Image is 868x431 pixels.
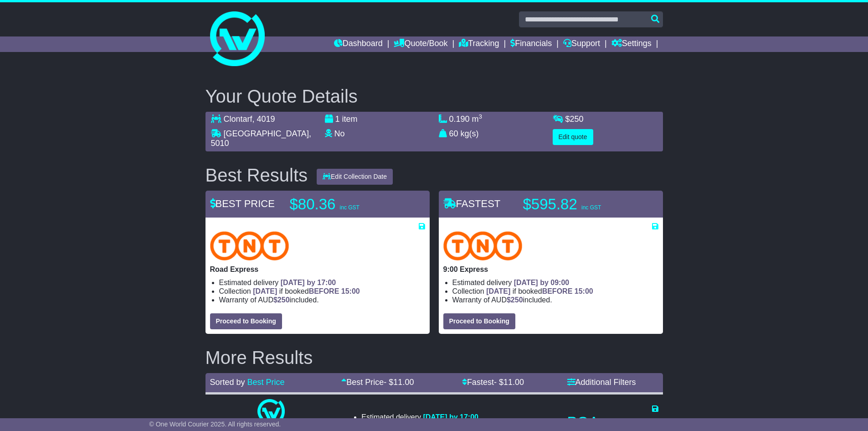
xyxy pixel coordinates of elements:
[252,114,275,124] span: , 4019
[210,198,275,209] span: BEST PRICE
[224,129,309,138] span: [GEOGRAPHIC_DATA]
[486,287,593,295] span: if booked
[384,378,414,387] span: - $
[210,313,282,329] button: Proceed to Booking
[257,399,285,426] img: One World Courier: Same Day Nationwide(quotes take 0.5-1 hour)
[459,36,499,52] a: Tracking
[565,114,584,124] span: $
[334,129,345,138] span: No
[486,287,510,295] span: [DATE]
[149,421,281,428] span: © One World Courier 2025. All rights reserved.
[205,348,663,368] h2: More Results
[563,36,600,52] a: Support
[542,287,573,295] span: BEFORE
[219,296,425,304] li: Warranty of AUD included.
[341,287,360,295] span: 15:00
[575,287,593,295] span: 15:00
[567,378,636,387] a: Additional Filters
[309,287,339,295] span: BEFORE
[507,296,523,304] span: $
[341,378,414,387] a: Best Price- $11.00
[443,231,523,260] img: TNT Domestic: 9:00 Express
[342,114,358,124] span: item
[394,36,447,52] a: Quote/Book
[210,231,289,260] img: TNT Domestic: Road Express
[510,36,552,52] a: Financials
[479,113,483,120] sup: 3
[211,129,311,148] span: , 5010
[247,378,285,387] a: Best Price
[452,296,658,304] li: Warranty of AUD included.
[472,114,483,124] span: m
[277,296,290,304] span: 250
[570,114,584,124] span: 250
[449,129,458,138] span: 60
[281,279,336,286] span: [DATE] by 17:00
[273,296,290,304] span: $
[523,195,637,213] p: $595.82
[452,278,658,287] li: Estimated delivery
[514,279,570,286] span: [DATE] by 09:00
[393,378,414,387] span: 11.00
[423,413,478,421] span: [DATE] by 17:00
[334,36,383,52] a: Dashboard
[462,378,524,387] a: Fastest- $11.00
[317,169,393,185] button: Edit Collection Date
[452,287,658,296] li: Collection
[201,165,313,185] div: Best Results
[253,287,360,295] span: if booked
[611,36,652,52] a: Settings
[205,86,663,106] h2: Your Quote Details
[290,195,404,213] p: $80.36
[361,413,478,421] li: Estimated delivery
[443,313,515,329] button: Proceed to Booking
[335,114,340,124] span: 1
[219,287,425,296] li: Collection
[553,129,593,145] button: Edit quote
[340,204,360,211] span: inc GST
[449,114,470,124] span: 0.190
[224,114,252,124] span: Clontarf
[511,296,523,304] span: 250
[461,129,479,138] span: kg(s)
[581,204,601,211] span: inc GST
[494,378,524,387] span: - $
[253,287,277,295] span: [DATE]
[210,265,425,274] p: Road Express
[210,378,245,387] span: Sorted by
[503,378,524,387] span: 11.00
[219,278,425,287] li: Estimated delivery
[443,265,658,274] p: 9:00 Express
[443,198,501,209] span: FASTEST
